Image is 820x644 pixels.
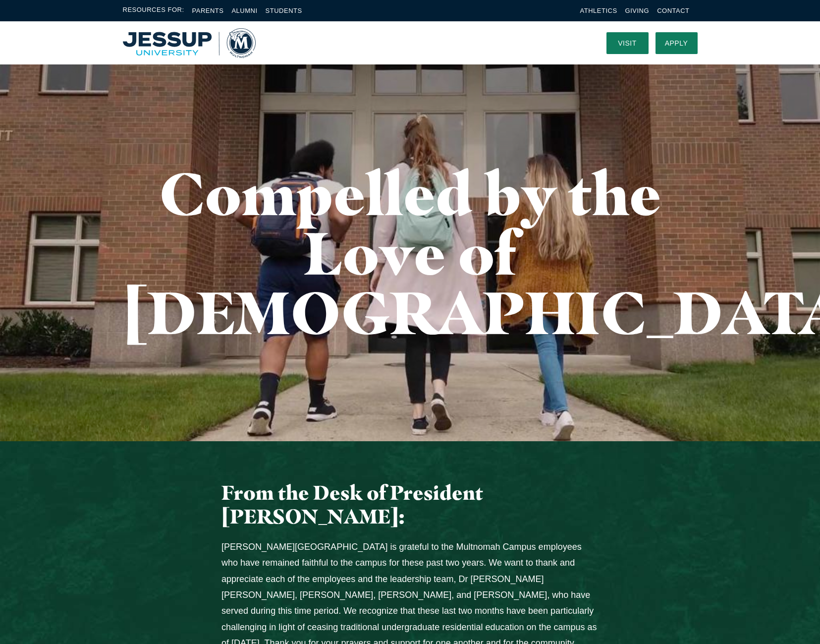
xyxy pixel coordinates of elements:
span: From the Desk of President [PERSON_NAME]: [221,480,483,528]
h1: Compelled by the Love of [DEMOGRAPHIC_DATA] [123,164,698,342]
a: Contact [657,7,689,14]
a: Alumni [231,7,257,14]
a: Giving [625,7,650,14]
a: Home [123,28,256,58]
a: Parents [192,7,224,14]
a: Apply [656,32,698,54]
span: Resources For: [123,5,184,16]
a: Visit [606,32,649,54]
img: Multnomah University Logo [123,28,256,58]
a: Students [266,7,302,14]
a: Athletics [580,7,617,14]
